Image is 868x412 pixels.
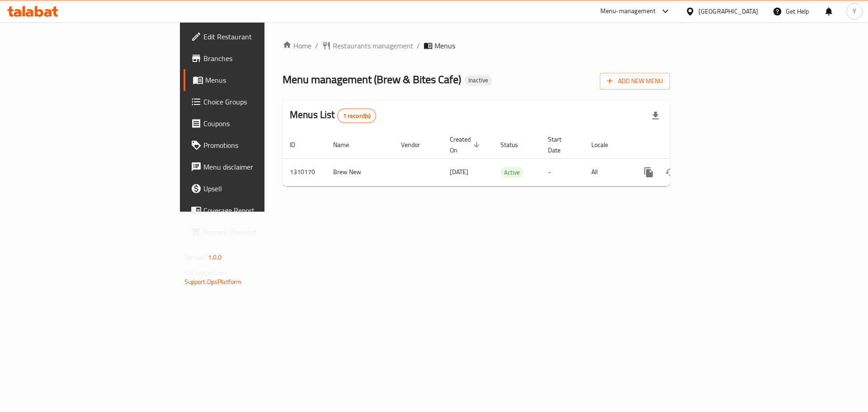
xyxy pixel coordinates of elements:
[401,139,432,150] span: Vendor
[184,178,325,199] a: Upsell
[500,167,524,178] span: Active
[203,31,318,42] span: Edit Restaurant
[607,76,663,87] span: Add New Menu
[184,113,325,134] a: Coupons
[203,96,318,107] span: Choice Groups
[203,118,318,129] span: Coupons
[184,267,226,279] span: Get support on:
[203,161,318,172] span: Menu disclaimer
[184,156,325,178] a: Menu disclaimer
[584,158,631,186] td: All
[184,69,325,91] a: Menus
[333,40,413,51] span: Restaurants management
[434,40,455,51] span: Menus
[638,161,660,183] button: more
[338,112,376,120] span: 1 record(s)
[203,205,318,216] span: Coverage Report
[208,251,222,263] span: 1.0.0
[184,47,325,69] a: Branches
[333,139,361,150] span: Name
[203,183,318,194] span: Upsell
[600,73,670,90] button: Add New Menu
[465,75,492,86] div: Inactive
[184,276,242,288] a: Support.OpsPlatform
[548,134,573,156] span: Start Date
[184,91,325,113] a: Choice Groups
[450,166,468,178] span: [DATE]
[205,75,318,85] span: Menus
[184,134,325,156] a: Promotions
[465,76,492,84] span: Inactive
[290,139,307,150] span: ID
[698,6,758,16] div: [GEOGRAPHIC_DATA]
[500,139,530,150] span: Status
[591,139,620,150] span: Locale
[337,109,377,123] div: Total records count
[450,134,482,156] span: Created On
[322,40,413,51] a: Restaurants management
[417,40,420,51] li: /
[283,40,670,51] nav: breadcrumb
[645,105,666,127] div: Export file
[184,26,325,47] a: Edit Restaurant
[283,131,732,186] table: enhanced table
[184,251,207,263] span: Version:
[541,158,584,186] td: -
[660,161,681,183] button: Change Status
[326,158,394,186] td: Brew New
[853,6,856,16] span: Y
[283,69,461,90] span: Menu management ( Brew & Bites Cafe )
[203,227,318,237] span: Grocery Checklist
[184,221,325,243] a: Grocery Checklist
[600,6,656,17] div: Menu-management
[631,131,732,159] th: Actions
[500,167,524,178] div: Active
[184,199,325,221] a: Coverage Report
[203,140,318,151] span: Promotions
[290,108,376,123] h2: Menus List
[203,53,318,64] span: Branches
